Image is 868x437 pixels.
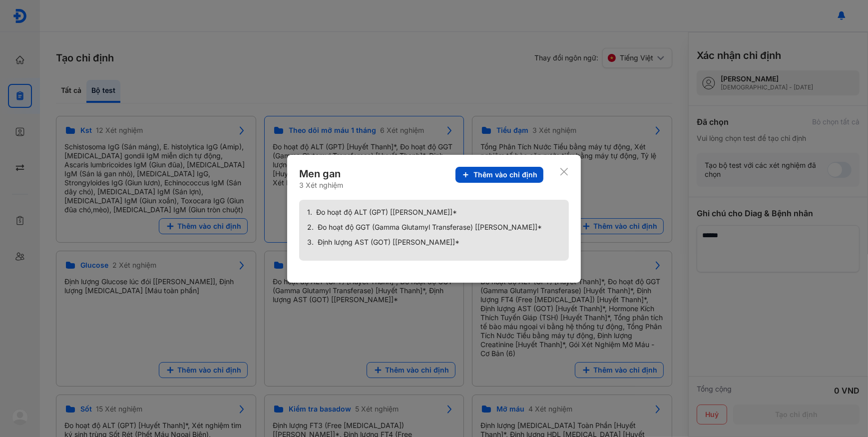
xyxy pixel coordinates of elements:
div: 3 Xét nghiệm [299,181,343,190]
span: 3. [307,238,314,247]
button: Thêm vào chỉ định [455,167,543,183]
div: Men gan [299,167,343,181]
span: Định lượng AST (GOT) [[PERSON_NAME]]* [318,238,459,247]
span: Đo hoạt độ ALT (GPT) [[PERSON_NAME]]* [316,208,457,217]
span: Thêm vào chỉ định [473,170,537,179]
span: 2. [307,223,314,232]
span: 1. [307,208,312,217]
span: Đo hoạt độ GGT (Gamma Glutamyl Transferase) [[PERSON_NAME]]* [318,223,542,232]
